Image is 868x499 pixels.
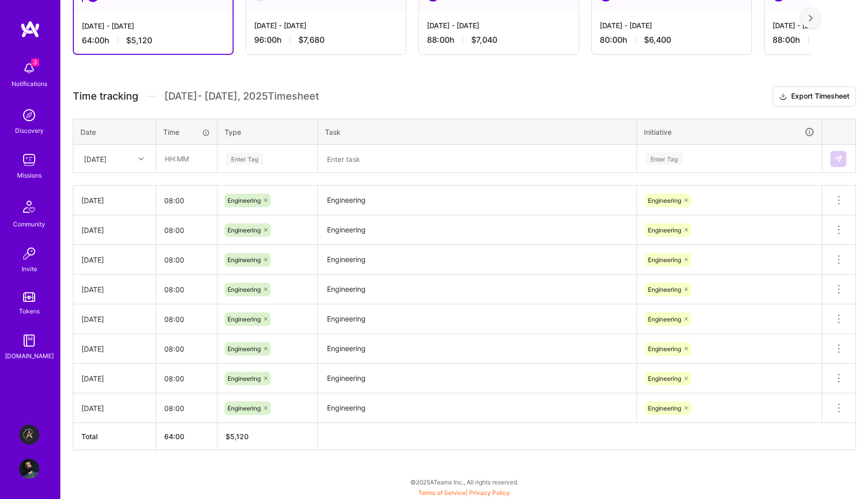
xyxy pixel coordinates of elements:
[163,127,210,137] div: Time
[23,292,35,302] img: tokens
[82,21,225,31] div: [DATE] - [DATE]
[773,87,856,107] button: Export Timesheet
[645,151,683,167] div: Enter Tag
[644,35,671,45] span: $6,400
[228,197,261,204] span: Engineering
[81,344,148,354] div: [DATE]
[17,170,42,181] div: Missions
[84,153,106,164] div: [DATE]
[228,404,261,412] span: Engineering
[228,375,261,382] span: Engineering
[17,195,41,219] img: Community
[648,315,681,323] span: Engineering
[648,404,681,412] span: Engineering
[73,90,138,103] span: Time tracking
[126,35,152,46] span: $5,120
[164,90,319,103] span: [DATE] - [DATE] , 2025 Timesheet
[19,150,39,170] img: teamwork
[226,151,263,167] div: Enter Tag
[427,35,571,45] div: 88:00 h
[809,15,813,22] img: right
[17,459,42,479] a: User Avatar
[81,225,148,235] div: [DATE]
[81,255,148,265] div: [DATE]
[81,314,148,324] div: [DATE]
[226,432,249,441] span: $ 5,120
[156,246,217,273] input: HH:MM
[81,284,148,295] div: [DATE]
[81,373,148,384] div: [DATE]
[298,35,324,45] span: $7,680
[779,92,787,102] i: icon Download
[319,305,635,333] textarea: Engineering
[73,423,156,450] th: Total
[19,306,40,316] div: Tokens
[19,243,39,264] img: Invite
[218,119,318,145] th: Type
[156,306,217,332] input: HH:MM
[228,345,261,353] span: Engineering
[644,126,815,138] div: Initiative
[254,35,398,45] div: 96:00 h
[418,489,510,496] span: |
[228,315,261,323] span: Engineering
[471,35,497,45] span: $7,040
[82,35,225,46] div: 64:00 h
[600,35,743,45] div: 80:00 h
[139,156,144,161] i: icon Chevron
[20,20,40,38] img: logo
[319,365,635,392] textarea: Engineering
[319,276,635,303] textarea: Engineering
[156,217,217,243] input: HH:MM
[319,246,635,274] textarea: Engineering
[81,195,148,206] div: [DATE]
[19,105,39,125] img: discovery
[648,197,681,204] span: Engineering
[427,20,571,31] div: [DATE] - [DATE]
[319,335,635,363] textarea: Engineering
[156,336,217,362] input: HH:MM
[648,375,681,382] span: Engineering
[19,425,39,445] img: Aldea: Transforming Behavior Change Through AI-Driven Coaching
[156,276,217,303] input: HH:MM
[318,119,637,145] th: Task
[156,365,217,392] input: HH:MM
[12,78,47,89] div: Notifications
[81,403,148,413] div: [DATE]
[15,125,44,136] div: Discovery
[73,119,156,145] th: Date
[319,187,635,214] textarea: Engineering
[648,226,681,234] span: Engineering
[19,330,39,351] img: guide book
[17,425,42,445] a: Aldea: Transforming Behavior Change Through AI-Driven Coaching
[5,351,54,361] div: [DOMAIN_NAME]
[228,286,261,293] span: Engineering
[22,264,37,274] div: Invite
[469,489,510,496] a: Privacy Policy
[156,423,218,450] th: 64:00
[648,286,681,293] span: Engineering
[31,58,39,66] span: 3
[648,345,681,353] span: Engineering
[834,155,842,163] img: Submit
[648,256,681,264] span: Engineering
[19,58,39,78] img: bell
[319,394,635,422] textarea: Engineering
[228,256,261,264] span: Engineering
[319,216,635,244] textarea: Engineering
[156,395,217,422] input: HH:MM
[228,226,261,234] span: Engineering
[19,459,39,479] img: User Avatar
[254,20,398,31] div: [DATE] - [DATE]
[60,469,868,494] div: © 2025 ATeams Inc., All rights reserved.
[157,145,216,172] input: HH:MM
[418,489,466,496] a: Terms of Service
[13,219,45,229] div: Community
[156,187,217,214] input: HH:MM
[600,20,743,31] div: [DATE] - [DATE]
